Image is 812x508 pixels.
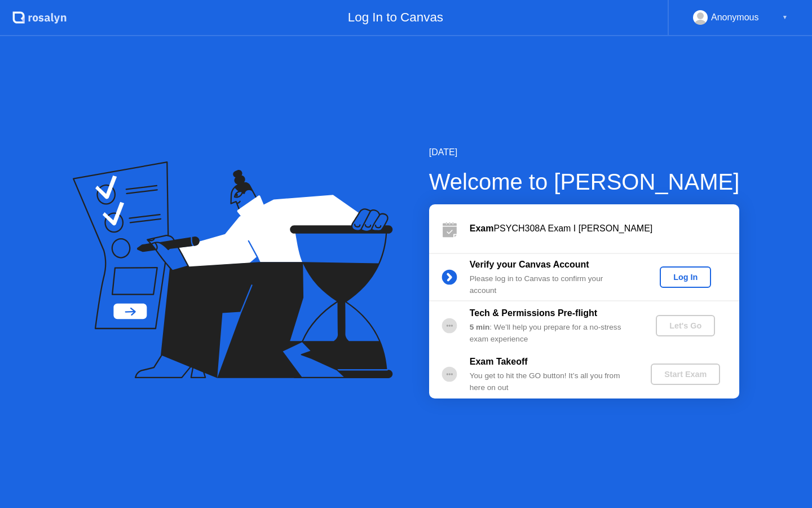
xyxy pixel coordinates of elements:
div: Please log in to Canvas to confirm your account [470,273,632,296]
b: Verify your Canvas Account [470,260,589,269]
b: Exam [470,224,494,233]
b: Tech & Permissions Pre-flight [470,308,597,318]
b: 5 min [470,323,490,331]
div: Welcome to [PERSON_NAME] [429,165,740,199]
div: Anonymous [711,10,759,25]
div: ▼ [782,10,788,25]
div: [DATE] [429,146,740,159]
div: PSYCH308A Exam I [PERSON_NAME] [470,222,739,235]
div: Start Exam [655,370,716,379]
button: Let's Go [656,315,715,336]
b: Exam Takeoff [470,357,528,366]
div: Let's Go [660,321,710,330]
div: Log In [664,273,707,282]
button: Start Exam [651,364,720,385]
div: You get to hit the GO button! It’s all you from here on out [470,370,632,393]
div: : We’ll help you prepare for a no-stress exam experience [470,322,632,345]
button: Log In [660,266,711,288]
